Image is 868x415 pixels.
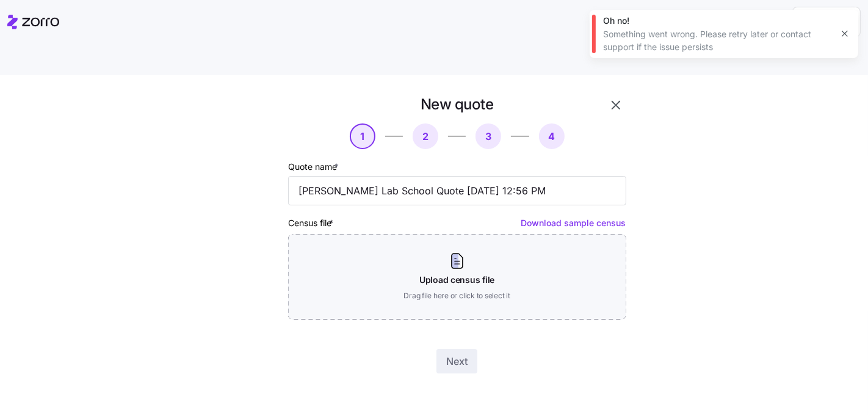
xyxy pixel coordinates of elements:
[413,123,438,149] button: 2
[521,218,626,228] a: Download sample census
[288,216,336,230] label: Census file
[603,28,831,53] div: Something went wrong. Please retry later or contact support if the issue persists
[436,349,477,373] button: Next
[421,95,494,114] h1: New quote
[539,123,565,149] button: 4
[288,160,341,174] label: Quote name
[350,123,375,149] button: 1
[446,354,468,369] span: Next
[288,176,626,205] input: Quote name
[603,15,831,27] div: Oh no!
[476,123,501,149] button: 3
